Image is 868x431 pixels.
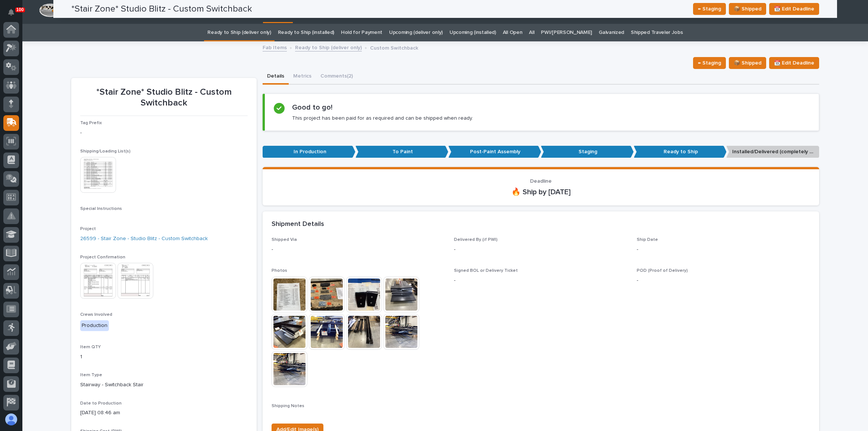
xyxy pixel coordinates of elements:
[80,373,102,377] span: Item Type
[263,43,287,51] a: Fab Items
[774,59,814,67] span: 📆 Edit Deadline
[726,146,819,158] p: Installed/Delivered (completely done)
[541,24,592,41] a: PWI/[PERSON_NAME]
[503,24,523,41] a: All Open
[80,149,131,154] span: Shipping/Loading List(s)
[389,24,443,41] a: Upcoming (deliver only)
[272,268,287,273] span: Photos
[80,312,112,317] span: Crews Involved
[80,320,109,331] div: Production
[448,146,541,158] p: Post-Paint Assembly
[599,24,624,41] a: Galvanized
[80,207,122,211] span: Special Instructions
[272,220,324,229] h2: Shipment Details
[341,24,382,41] a: Hold for Payment
[272,237,297,242] span: Shipped Via
[3,412,19,427] button: users-avatar
[80,235,208,243] a: 26599 - Stair Zone - Studio Blitz - Custom Switchback
[631,24,683,41] a: Shipped Traveler Jobs
[355,146,448,158] p: To Paint
[634,146,727,158] p: Ready to Ship
[530,179,552,184] span: Deadline
[3,4,19,20] button: Notifications
[637,246,810,254] p: -
[80,129,248,137] p: -
[729,57,766,69] button: 📦 Shipped
[80,87,248,108] p: *Stair Zone* Studio Blitz - Custom Switchback
[278,24,334,41] a: Ready to Ship (installed)
[80,401,122,406] span: Date to Production
[292,103,332,112] h2: Good to go!
[637,277,810,284] p: -
[263,69,289,85] button: Details
[16,7,24,12] p: 100
[541,146,634,158] p: Staging
[295,43,362,51] a: Ready to Ship (deliver only)
[637,237,658,242] span: Ship Date
[80,409,248,417] p: [DATE] 08:46 am
[80,345,101,349] span: Item QTY
[454,277,627,284] p: -
[292,115,473,122] p: This project has been paid for as required and can be shipped when ready.
[289,69,316,85] button: Metrics
[316,69,357,85] button: Comments (2)
[80,353,248,361] p: 1
[370,43,418,51] p: Custom Switchback
[529,24,534,41] a: All
[80,381,248,389] p: Stairway - Switchback Stair
[272,404,304,408] span: Shipping Notes
[9,9,19,21] div: Notifications100
[80,255,125,259] span: Project Confirmation
[80,121,102,125] span: Tag Prefix
[454,246,627,254] p: -
[272,246,445,254] p: -
[263,146,355,158] p: In Production
[207,24,271,41] a: Ready to Ship (deliver only)
[454,268,518,273] span: Signed BOL or Delivery Ticket
[39,3,61,17] img: Workspace Logo
[698,59,721,67] span: ← Staging
[693,57,726,69] button: ← Staging
[769,57,819,69] button: 📆 Edit Deadline
[734,59,761,67] span: 📦 Shipped
[80,227,96,231] span: Project
[272,188,810,196] p: 🔥 Ship by [DATE]
[637,268,688,273] span: POD (Proof of Delivery)
[454,237,498,242] span: Delivered By (if PWI)
[449,24,496,41] a: Upcoming (installed)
